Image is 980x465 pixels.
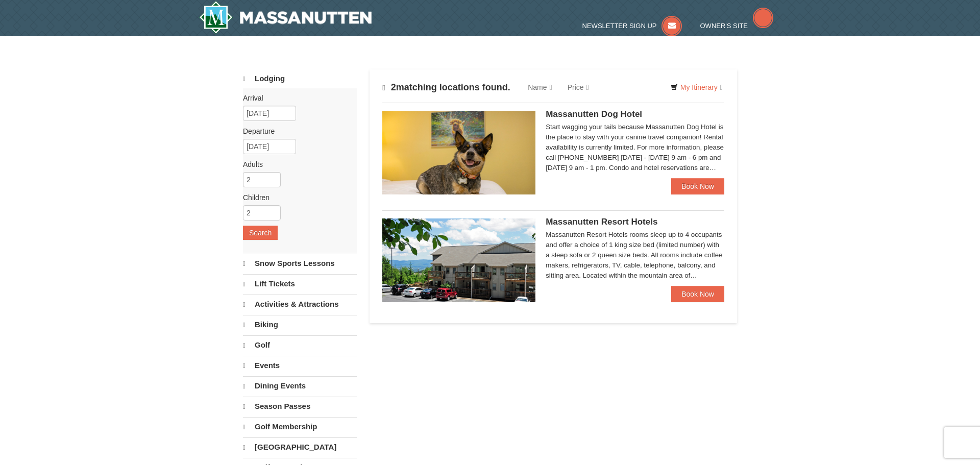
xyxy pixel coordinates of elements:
a: [GEOGRAPHIC_DATA] [243,437,357,457]
a: Snow Sports Lessons [243,254,357,273]
img: 27428181-5-81c892a3.jpg [382,111,535,194]
span: Massanutten Dog Hotel [546,109,642,119]
a: Lodging [243,69,357,88]
h4: matching locations found. [382,82,510,93]
span: Newsletter Sign Up [582,22,657,30]
a: Name [520,77,559,97]
span: Owner's Site [700,22,748,30]
a: Owner's Site [700,22,774,30]
img: 19219026-1-e3b4ac8e.jpg [382,218,535,302]
label: Arrival [243,93,349,103]
div: Massanutten Resort Hotels rooms sleep up to 4 occupants and offer a choice of 1 king size bed (li... [546,230,724,281]
a: Season Passes [243,397,357,416]
a: Biking [243,315,357,334]
div: Start wagging your tails because Massanutten Dog Hotel is the place to stay with your canine trav... [546,122,724,173]
span: Massanutten Resort Hotels [546,217,657,227]
a: Newsletter Sign Up [582,22,682,30]
label: Adults [243,159,349,169]
button: Search [243,226,278,240]
a: Activities & Attractions [243,295,357,314]
a: Dining Events [243,376,357,396]
a: Book Now [671,178,724,194]
a: Golf Membership [243,417,357,436]
span: 2 [391,82,396,92]
a: Events [243,356,357,375]
label: Departure [243,126,349,136]
label: Children [243,192,349,203]
a: Lift Tickets [243,274,357,293]
a: Golf [243,335,357,355]
a: Massanutten Resort [199,1,372,34]
a: My Itinerary [664,80,729,95]
img: Massanutten Resort Logo [199,1,372,34]
a: Book Now [671,286,724,302]
a: Price [560,77,597,97]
